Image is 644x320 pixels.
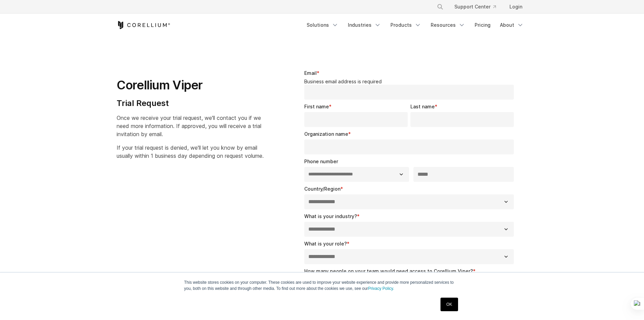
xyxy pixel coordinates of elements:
[504,1,528,13] a: Login
[303,19,528,31] div: Navigation Menu
[344,19,385,31] a: Industries
[304,241,347,247] span: What is your role?
[304,186,340,192] span: Country/Region
[117,78,264,93] h1: Corellium Viper
[304,131,348,137] span: Organization name
[471,19,495,31] a: Pricing
[303,19,342,31] a: Solutions
[304,213,357,219] span: What is your industry?
[440,298,458,311] a: OK
[117,144,264,159] span: If your trial request is denied, we'll let you know by email usually within 1 business day depend...
[184,279,460,292] p: This website stores cookies on your computer. These cookies are used to improve your website expe...
[304,158,338,164] span: Phone number
[410,104,435,109] span: Last name
[386,19,425,31] a: Products
[304,70,317,76] span: Email
[304,79,517,85] legend: Business email address is required
[496,19,528,31] a: About
[368,286,394,291] a: Privacy Policy.
[449,1,501,13] a: Support Center
[117,114,261,137] span: Once we receive your trial request, we'll contact you if we need more information. If approved, y...
[117,21,170,29] a: Corellium Home
[429,1,528,13] div: Navigation Menu
[304,104,329,109] span: First name
[304,268,473,274] span: How many people on your team would need access to Corellium Viper?
[427,19,469,31] a: Resources
[434,1,446,13] button: Search
[117,98,264,108] h4: Trial Request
